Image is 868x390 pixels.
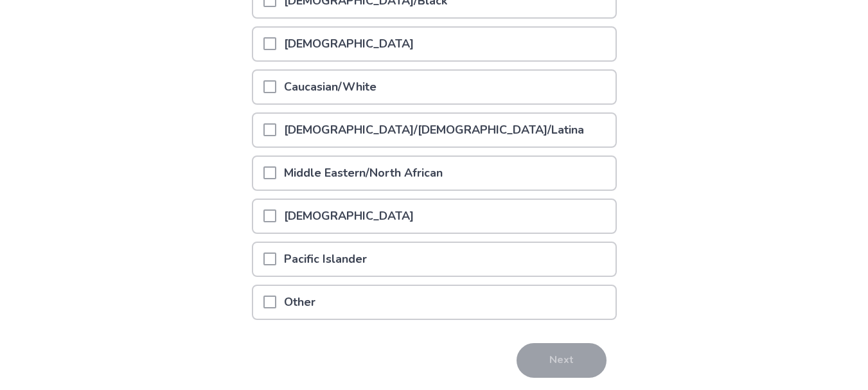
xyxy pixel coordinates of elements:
p: [DEMOGRAPHIC_DATA] [276,200,421,233]
p: Caucasian/White [276,71,384,103]
p: Other [276,286,323,319]
button: Next [517,343,607,378]
p: [DEMOGRAPHIC_DATA]/[DEMOGRAPHIC_DATA]/Latina [276,114,592,146]
p: [DEMOGRAPHIC_DATA] [276,28,421,60]
p: Pacific Islander [276,243,375,276]
p: Middle Eastern/North African [276,157,450,190]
